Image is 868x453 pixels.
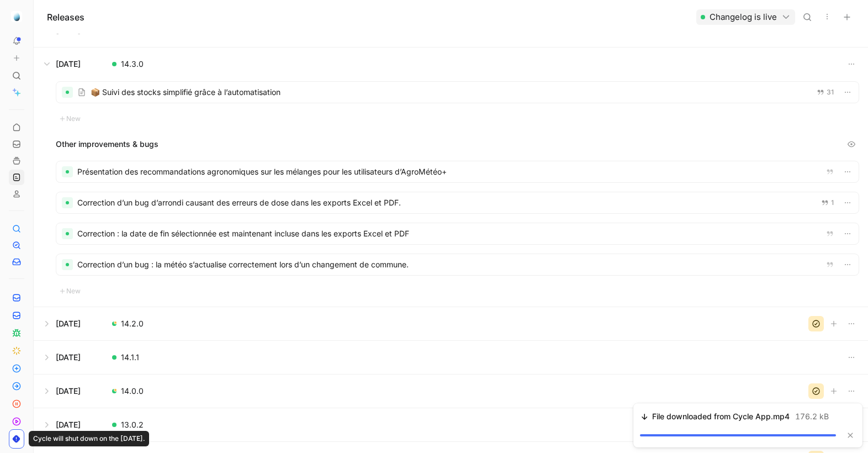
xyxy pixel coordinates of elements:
span: 31 [827,89,834,96]
button: New [56,285,84,298]
div: Other improvements & bugs [56,136,859,152]
button: 1 [819,197,837,209]
div: Cycle will shut down on the [DATE]. [29,431,149,446]
button: Alvie [9,9,24,24]
span: 176.2 kB [795,410,829,423]
h1: Releases [47,10,84,24]
img: Alvie [11,11,22,22]
button: Changelog is live [696,9,795,25]
button: New [56,112,84,125]
span: 1 [831,199,834,206]
span: File downloaded from Cycle App.mp4 [652,410,790,423]
button: 31 [814,86,837,98]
